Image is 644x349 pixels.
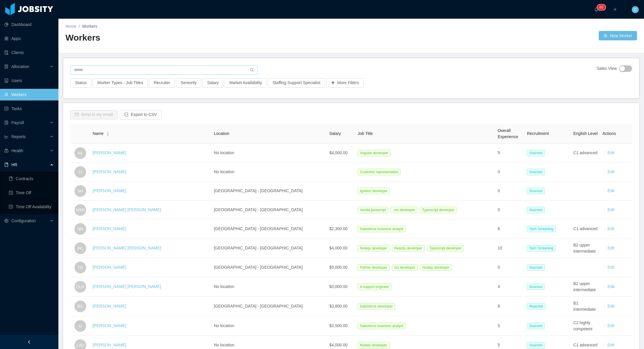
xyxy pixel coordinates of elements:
[527,284,545,290] span: Sourced
[93,188,126,193] a: [PERSON_NAME]
[527,150,547,155] a: Sourced
[607,323,615,328] a: Edit
[357,207,388,213] span: Vanilla javascript
[77,223,83,235] span: NR
[93,323,126,328] a: [PERSON_NAME]
[527,343,547,347] a: Sourced
[77,262,83,273] span: TD
[392,245,425,251] span: Reactjs developer
[9,187,54,199] a: icon: profileTime Off
[498,128,518,139] span: Overall Experience
[607,246,615,250] a: Edit
[329,343,347,347] span: $4,000.00
[607,207,615,212] a: Edit
[202,78,223,88] button: Salary
[76,204,85,216] span: IdAN
[527,226,556,232] span: Tech Screening
[601,4,603,10] p: 0
[527,169,545,175] span: Sourced
[211,220,327,239] td: [GEOGRAPHIC_DATA] - [GEOGRAPHIC_DATA]
[77,301,83,312] span: RS
[357,150,390,156] span: Angular developer
[607,265,615,270] a: Edit
[4,219,8,223] i: icon: setting
[420,264,452,271] span: Nodejs developer
[527,207,547,212] a: Sourced
[93,246,161,250] a: [PERSON_NAME] [PERSON_NAME]
[11,148,23,153] span: Health
[495,316,525,336] td: 5
[79,320,82,332] span: IJ
[214,131,229,136] span: Location
[357,169,400,175] span: Customer representative
[4,121,8,125] i: icon: file-protect
[11,134,26,139] span: Reports
[93,343,126,347] a: [PERSON_NAME]
[527,131,549,136] span: Recruitment
[4,19,54,30] a: icon: pie-chartDashboard
[4,75,54,86] a: icon: robotUsers
[77,185,83,197] span: SH
[634,6,637,13] span: C
[527,304,548,308] a: Rejected
[326,78,364,88] button: icon: plusMore Filters
[495,144,525,163] td: 5
[211,163,327,182] td: No location
[106,131,110,135] div: Sort
[357,342,389,348] span: Nodejs developer
[329,265,347,270] span: $5,000.00
[4,135,8,139] i: icon: line-chart
[79,24,80,29] span: /
[11,218,36,223] span: Configuration
[93,265,126,270] a: [PERSON_NAME]
[357,323,406,329] span: Salesforce business analyst
[176,78,201,88] button: Seniority
[357,226,406,232] span: Salesforce business analyst
[211,316,327,336] td: No location
[392,264,418,271] span: Go developer
[607,169,615,174] a: Edit
[571,144,600,163] td: C1 advanced
[571,297,600,316] td: B1 intermediate
[495,239,525,258] td: 10
[149,78,175,88] button: Recruiter
[603,131,616,136] span: Actions
[4,89,54,100] a: icon: userWorkers
[607,284,615,289] a: Edit
[527,226,558,231] a: Tech Screening
[613,7,617,11] i: icon: plus
[9,173,54,185] a: icon: bookContracts
[4,65,8,69] i: icon: solution
[527,169,547,174] a: Sourced
[93,207,161,212] a: [PERSON_NAME] [PERSON_NAME]
[527,246,558,250] a: Tech Screening
[120,110,162,119] button: icon: exportExport to CSV
[527,188,545,194] span: Sourced
[527,264,545,271] span: Sourced
[571,220,600,239] td: C1 advanced
[211,201,327,220] td: [GEOGRAPHIC_DATA] - [GEOGRAPHIC_DATA]
[607,343,615,347] a: Edit
[9,201,54,213] a: icon: profileTime Off Availability
[390,207,417,213] span: .net developer
[250,68,254,72] i: icon: search
[597,4,605,10] sup: 80
[93,169,126,174] a: [PERSON_NAME]
[78,147,82,159] span: ka
[329,150,347,155] span: $4,000.00
[329,246,347,250] span: $4,000.00
[106,131,109,133] i: icon: caret-up
[4,33,54,44] a: icon: appstoreApps
[607,188,615,193] a: Edit
[4,149,8,153] i: icon: medicine-box
[11,120,24,125] span: Payroll
[599,4,601,10] p: 8
[211,277,327,297] td: No location
[211,258,327,277] td: [GEOGRAPHIC_DATA] - [GEOGRAPHIC_DATA]
[77,242,84,254] span: JVL
[527,188,547,193] a: Sourced
[76,281,84,293] span: DLR
[527,284,547,289] a: Sourced
[357,188,390,194] span: Ignition developer
[527,342,545,348] span: Sourced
